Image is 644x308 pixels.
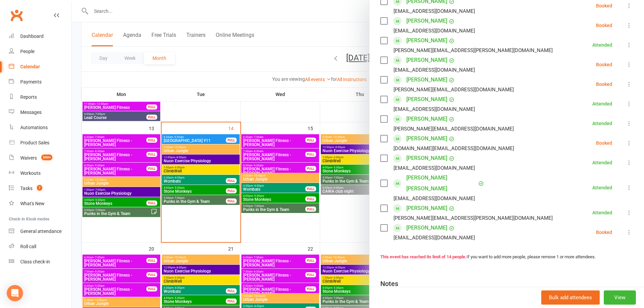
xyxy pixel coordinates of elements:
[9,59,71,74] a: Calendar
[9,105,71,120] a: Messages
[20,125,48,130] div: Automations
[592,101,612,106] div: Attended
[592,210,612,215] div: Attended
[20,155,37,161] div: Waivers
[393,233,475,242] div: [EMAIL_ADDRESS][DOMAIN_NAME]
[406,55,447,66] a: [PERSON_NAME]
[380,254,633,261] div: If you want to add more people, please remove 1 or more attendees.
[9,181,71,196] a: Tasks 7
[393,144,514,153] div: [DOMAIN_NAME][EMAIL_ADDRESS][DOMAIN_NAME]
[20,64,40,69] div: Calendar
[596,141,612,145] div: Booked
[393,26,475,35] div: [EMAIL_ADDRESS][DOMAIN_NAME]
[393,46,553,55] div: [PERSON_NAME][EMAIL_ADDRESS][PERSON_NAME][DOMAIN_NAME]
[380,254,467,259] strong: This event has reached its limit of 14 people.
[393,124,514,133] div: [PERSON_NAME][EMAIL_ADDRESS][DOMAIN_NAME]
[380,279,398,288] div: Notes
[20,110,42,115] div: Messages
[20,140,49,145] div: Product Sales
[9,254,71,269] a: Class kiosk mode
[406,222,447,233] a: [PERSON_NAME]
[592,185,612,190] div: Attended
[393,164,475,172] div: [EMAIL_ADDRESS][DOMAIN_NAME]
[406,203,447,214] a: [PERSON_NAME]
[20,33,44,39] div: Dashboard
[596,62,612,67] div: Booked
[20,244,36,249] div: Roll call
[9,74,71,90] a: Payments
[9,196,71,211] a: What's New
[9,224,71,239] a: General attendance kiosk mode
[596,3,612,8] div: Booked
[9,120,71,135] a: Automations
[406,35,447,46] a: [PERSON_NAME]
[406,133,447,144] a: [PERSON_NAME]
[20,201,45,206] div: What's New
[20,170,41,176] div: Workouts
[20,186,32,191] div: Tasks
[20,259,50,264] div: Class check-in
[406,74,447,85] a: [PERSON_NAME]
[20,94,37,100] div: Reports
[393,194,475,203] div: [EMAIL_ADDRESS][DOMAIN_NAME]
[406,153,447,164] a: [PERSON_NAME]
[9,150,71,166] a: Waivers 999+
[541,290,600,305] button: Bulk add attendees
[8,7,25,24] a: Clubworx
[20,229,62,234] div: General attendance
[9,166,71,181] a: Workouts
[596,82,612,87] div: Booked
[406,172,477,194] a: [PERSON_NAME] [PERSON_NAME]
[596,23,612,28] div: Booked
[592,43,612,47] div: Attended
[393,105,475,114] div: [EMAIL_ADDRESS][DOMAIN_NAME]
[592,121,612,126] div: Attended
[393,214,553,222] div: [PERSON_NAME][EMAIL_ADDRESS][PERSON_NAME][DOMAIN_NAME]
[37,185,42,191] span: 7
[406,16,447,26] a: [PERSON_NAME]
[592,160,612,165] div: Attended
[20,49,34,54] div: People
[393,85,514,94] div: [PERSON_NAME][EMAIL_ADDRESS][DOMAIN_NAME]
[7,285,23,301] div: Open Intercom Messenger
[604,290,636,305] button: View
[393,7,475,16] div: [EMAIL_ADDRESS][DOMAIN_NAME]
[9,44,71,59] a: People
[596,230,612,235] div: Booked
[406,114,447,124] a: [PERSON_NAME]
[41,155,52,160] span: 999+
[9,239,71,254] a: Roll call
[9,90,71,105] a: Reports
[393,66,475,74] div: [EMAIL_ADDRESS][DOMAIN_NAME]
[9,135,71,150] a: Product Sales
[20,79,42,85] div: Payments
[9,29,71,44] a: Dashboard
[406,94,447,105] a: [PERSON_NAME]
